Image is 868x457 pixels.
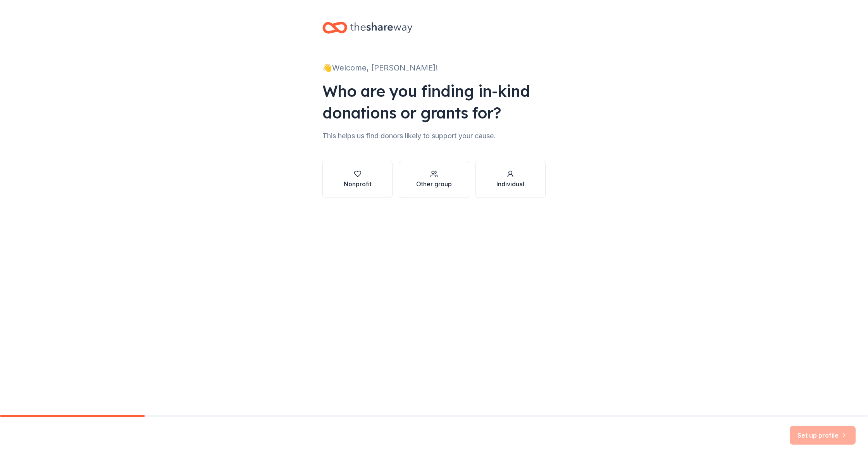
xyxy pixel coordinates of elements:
[475,161,546,198] button: Individual
[322,161,393,198] button: Nonprofit
[416,179,452,189] div: Other group
[322,62,546,74] div: 👋 Welcome, [PERSON_NAME]!
[344,179,372,189] div: Nonprofit
[322,80,546,124] div: Who are you finding in-kind donations or grants for?
[496,179,524,189] div: Individual
[322,130,546,142] div: This helps us find donors likely to support your cause.
[399,161,469,198] button: Other group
